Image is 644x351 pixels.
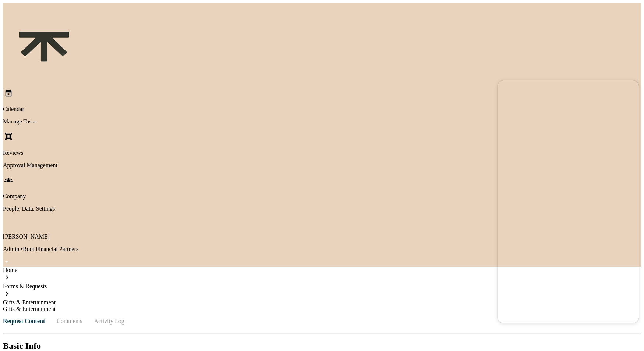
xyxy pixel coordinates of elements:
[3,267,641,273] div: Home
[51,312,88,330] button: Comments
[3,193,641,200] p: Company
[3,246,641,252] p: Admin • Root Financial Partners
[88,312,130,330] button: Activity Log
[3,233,641,240] p: [PERSON_NAME]
[3,3,85,86] img: logo
[3,312,641,330] div: secondary tabs example
[3,150,641,156] p: Reviews
[620,327,640,347] iframe: Open customer support
[3,118,641,125] p: Manage Tasks
[3,312,51,330] button: Request Content
[3,306,641,312] div: Gifts & Entertainment
[498,80,639,323] iframe: Customer support window
[3,299,641,306] div: Gifts & Entertainment
[3,205,641,212] p: People, Data, Settings
[3,341,641,351] h2: Basic Info
[3,106,641,112] p: Calendar
[3,162,641,169] p: Approval Management
[3,283,641,290] div: Forms & Requests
